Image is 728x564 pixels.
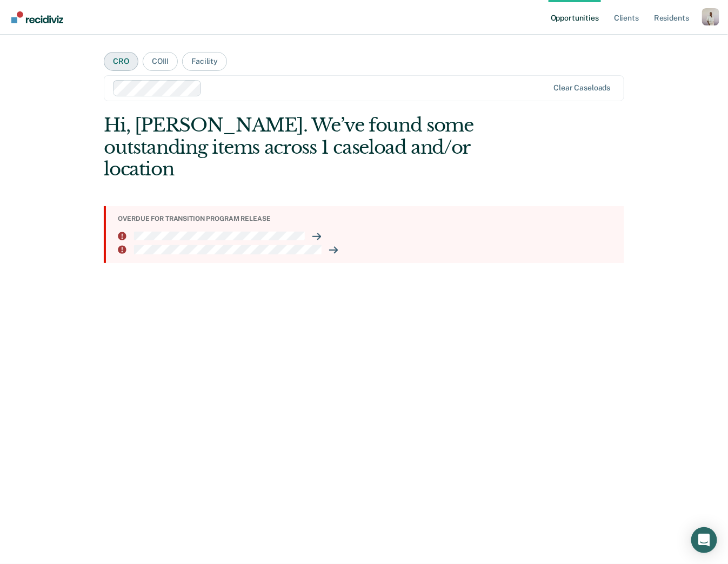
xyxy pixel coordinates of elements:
button: Profile dropdown button [702,8,719,25]
div: Hi, [PERSON_NAME]. We’ve found some outstanding items across 1 caseload and/or location [104,114,520,180]
button: COIII [143,52,178,71]
div: Clear caseloads [554,83,611,93]
div: Overdue for transition program release [118,215,615,222]
div: Open Intercom Messenger [691,527,717,553]
img: Recidiviz [11,11,63,23]
button: CRO [104,52,138,71]
button: Facility [182,52,227,71]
